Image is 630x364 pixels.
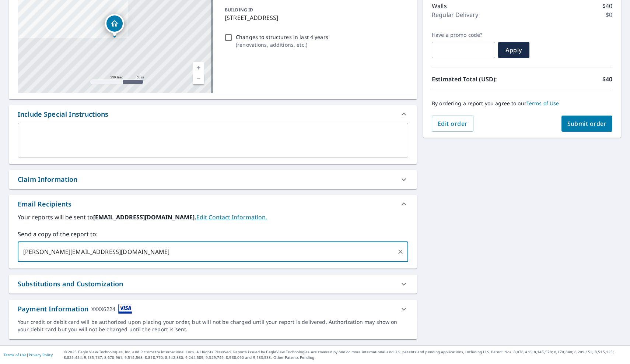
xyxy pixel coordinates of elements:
p: $40 [602,1,612,10]
span: Apply [504,46,524,54]
span: Submit order [567,120,607,128]
a: Current Level 17, Zoom In [193,62,204,73]
p: By ordering a report you agree to our [432,100,612,107]
div: Payment InformationXXXX6224cardImage [9,300,417,318]
div: Email Recipients [9,195,417,213]
p: | [4,353,53,357]
p: [STREET_ADDRESS] [225,13,405,22]
div: Include Special Instructions [9,105,417,123]
label: Send a copy of the report to: [18,230,408,238]
img: cardImage [118,304,132,314]
div: Claim Information [18,174,78,184]
button: Edit order [432,116,473,132]
div: Payment Information [18,304,132,314]
a: Terms of Use [4,352,27,357]
div: Dropped pin, building 1, Residential property, 2325 17th Ave Marion, IA 52302 [105,14,124,37]
p: BUILDING ID [225,7,253,13]
p: ( renovations, additions, etc. ) [236,41,328,49]
label: Your reports will be sent to [18,213,408,222]
p: Regular Delivery [432,10,478,19]
p: Changes to structures in last 4 years [236,33,328,41]
a: Privacy Policy [29,352,53,357]
div: Substitutions and Customization [9,275,417,293]
p: Walls [432,1,447,10]
b: [EMAIL_ADDRESS][DOMAIN_NAME]. [93,213,196,221]
p: $40 [602,75,612,84]
a: Current Level 17, Zoom Out [193,73,204,84]
span: Edit order [438,120,468,128]
div: XXXX6224 [91,304,115,314]
button: Clear [395,247,406,257]
button: Submit order [561,116,613,132]
a: EditContactInfo [196,213,267,221]
button: Apply [498,42,529,58]
p: © 2025 Eagle View Technologies, Inc. and Pictometry International Corp. All Rights Reserved. Repo... [64,349,626,360]
div: Claim Information [9,170,417,189]
div: Email Recipients [18,199,71,209]
div: Your credit or debit card will be authorized upon placing your order, but will not be charged unt... [18,318,408,333]
p: Estimated Total (USD): [432,75,522,84]
div: Include Special Instructions [18,109,108,119]
label: Have a promo code? [432,32,495,38]
a: Terms of Use [526,100,559,107]
div: Substitutions and Customization [18,279,123,289]
p: $0 [606,10,612,19]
